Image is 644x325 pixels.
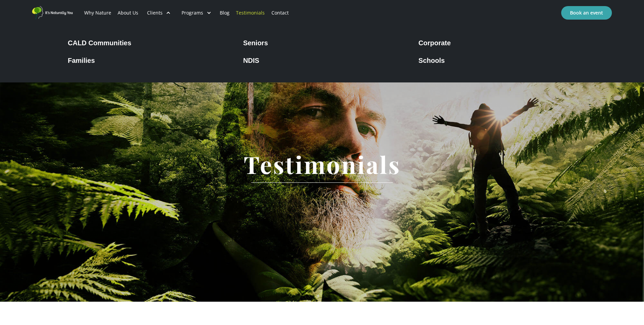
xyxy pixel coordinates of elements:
a: Families [65,54,229,65]
a: CALD Communities [65,36,229,47]
a: Book an event [561,6,612,20]
a: Seniors [240,36,404,47]
div: Programs [176,1,217,24]
a: Schools [415,54,580,65]
div: CALD Communities [68,39,132,47]
div: Clients [147,9,163,16]
div: Seniors [243,39,268,47]
a: About Us [114,1,141,24]
div: Corporate [419,39,451,47]
a: NDIS [240,54,404,65]
div: Clients [142,1,176,24]
div: Families [68,56,95,65]
a: home [32,6,73,19]
a: Why Nature [81,1,114,24]
div: Programs [182,9,203,16]
div: Schools [419,56,445,65]
div: NDIS [243,56,259,65]
h1: Testimonials [234,151,411,177]
a: Testimonials [233,1,268,24]
a: Blog [217,1,233,24]
a: Corporate [415,36,580,47]
a: Contact [268,1,292,24]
